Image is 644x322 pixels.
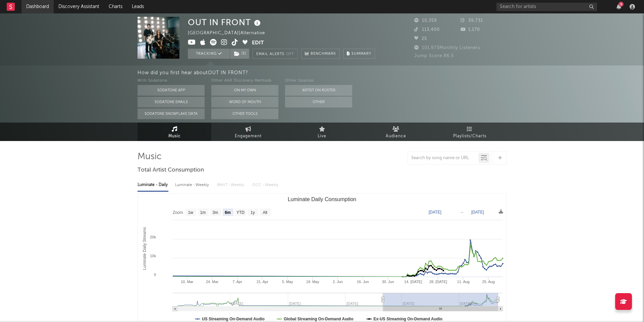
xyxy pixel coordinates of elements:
span: Music [168,132,181,140]
input: Search by song name or URL [408,155,479,161]
span: 1,170 [461,28,480,32]
button: Edit [252,39,264,47]
a: Engagement [211,123,285,141]
span: 25 [414,37,427,41]
span: Total Artist Consumption [138,166,204,174]
text: 6m [225,210,230,215]
text: 5. May [282,280,293,284]
text: 1m [200,210,206,215]
button: Other Tools [211,108,278,119]
text: 10k [150,254,156,258]
span: 10,359 [414,18,437,23]
text: 21. Apr [257,280,268,284]
button: Other [285,97,352,107]
a: Live [285,123,359,141]
span: Benchmark [311,50,336,58]
button: Sodatone Emails [138,97,205,107]
div: Luminate - Daily [138,179,168,191]
text: → [460,210,464,215]
text: 24. Mar [206,280,219,284]
text: US Streaming On-Demand Audio [202,317,265,321]
span: 113,400 [414,28,440,32]
text: 28. [DATE] [429,280,447,284]
span: ( 1 ) [230,49,250,59]
button: Word Of Mouth [211,97,278,107]
a: Playlists/Charts [433,123,506,141]
button: Sodatone App [138,85,205,96]
text: 14. [DATE] [404,280,422,284]
text: 0 [154,273,156,277]
span: 101,973 Monthly Listeners [414,46,480,50]
text: [DATE] [429,210,441,215]
a: Benchmark [301,49,340,59]
text: All [263,210,267,215]
text: Luminate Daily Consumption [288,196,357,202]
div: Luminate - Weekly [175,179,210,191]
text: 20k [150,235,156,239]
div: Other Sources [285,77,352,85]
div: OUT IN FRONT [188,17,262,28]
div: How did you first hear about OUT IN FRONT ? [138,69,644,77]
text: Global Streaming On-Demand Audio [284,317,354,321]
text: 1y [251,210,255,215]
text: 1w [188,210,194,215]
text: 25. Aug [482,280,495,284]
text: Zoom [173,210,183,215]
button: Summary [343,49,375,59]
span: Playlists/Charts [453,132,486,140]
input: Search for artists [496,3,597,11]
button: (1) [230,49,249,59]
text: Ex-US Streaming On-Demand Audio [374,317,443,321]
a: Music [138,123,211,141]
button: On My Own [211,85,278,96]
button: Sodatone Snowflake Data [138,108,205,119]
text: 7. Apr [232,280,242,284]
text: 2. Jun [333,280,343,284]
text: 19. May [306,280,320,284]
span: Summary [352,52,371,56]
text: [DATE] [471,210,484,215]
text: YTD [236,210,245,215]
span: Jump Score: 86.5 [414,54,454,58]
button: Tracking [188,49,230,59]
span: 39,731 [461,18,483,23]
text: 30. Jun [382,280,394,284]
span: Audience [386,132,406,140]
text: 10. Mar [181,280,194,284]
button: Email AlertsOff [253,49,298,59]
button: 9 [616,4,621,9]
em: Off [286,52,294,56]
text: 3m [213,210,218,215]
div: With Sodatone [138,77,205,85]
text: Luminate Daily Streams [142,227,147,270]
a: Audience [359,123,433,141]
div: Other A&R Discovery Methods [211,77,278,85]
div: [GEOGRAPHIC_DATA] | Alternative [188,29,273,37]
text: 11. Aug [457,280,470,284]
div: 9 [619,2,624,7]
span: Live [318,132,326,140]
span: Engagement [235,132,262,140]
text: 16. Jun [357,280,369,284]
button: Artist on Roster [285,85,352,96]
